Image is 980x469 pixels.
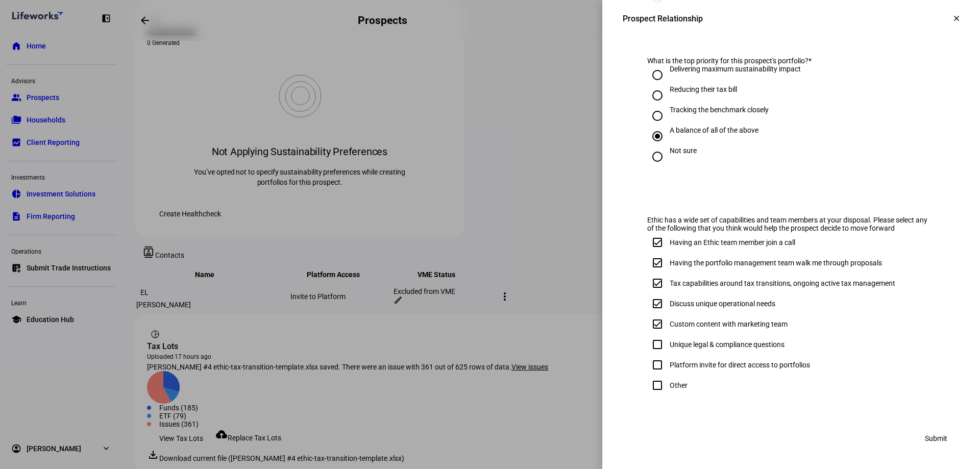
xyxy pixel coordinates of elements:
div: Platform invite for direct access to portfolios [670,361,810,369]
div: Other [670,381,688,389]
div: Reducing their tax bill [670,85,737,93]
span: Ethic has a wide set of capabilities and team members at your disposal. Please select any of the ... [647,216,927,232]
div: Discuss unique operational needs [670,300,775,308]
span: What is the top priority for this prospect's portfolio? [647,57,808,65]
div: Not sure [670,146,697,155]
div: Prospect Relationship [623,14,703,23]
div: Tracking the benchmark closely [670,106,769,114]
div: Unique legal & compliance questions [670,340,785,349]
div: Custom content with marketing team [670,320,788,328]
div: Delivering maximum sustainability impact [670,65,801,73]
div: A balance of all of the above [670,126,758,134]
mat-icon: clear [952,14,961,23]
div: Having an Ethic team member join a call [670,238,795,246]
div: Having the portfolio management team walk me through proposals [670,259,882,267]
div: Tax capabilities around tax transitions, ongoing active tax management [670,279,895,287]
